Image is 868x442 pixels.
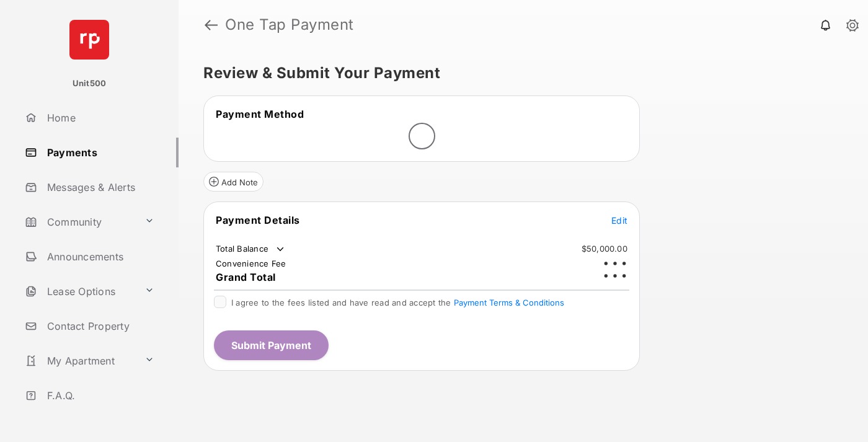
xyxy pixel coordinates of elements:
[203,66,833,81] h5: Review & Submit Your Payment
[69,20,109,60] img: svg+xml;base64,PHN2ZyB4bWxucz0iaHR0cDovL3d3dy53My5vcmcvMjAwMC9zdmciIHdpZHRoPSI2NCIgaGVpZ2h0PSI2NC...
[216,214,300,226] span: Payment Details
[203,172,263,192] button: Add Note
[214,330,329,360] button: Submit Payment
[231,298,564,307] span: I agree to the fees listed and have read and accept the
[216,108,304,120] span: Payment Method
[20,103,179,133] a: Home
[581,243,628,254] td: $50,000.00
[20,172,179,202] a: Messages & Alerts
[215,258,287,269] td: Convenience Fee
[611,214,627,226] button: Edit
[20,381,179,410] a: F.A.Q.
[20,276,139,306] a: Lease Options
[215,243,286,255] td: Total Balance
[216,271,276,283] span: Grand Total
[20,207,139,237] a: Community
[611,215,627,226] span: Edit
[20,138,179,167] a: Payments
[225,17,354,32] strong: One Tap Payment
[20,242,179,272] a: Announcements
[454,298,564,307] button: I agree to the fees listed and have read and accept the
[73,77,107,90] p: Unit500
[20,311,179,341] a: Contact Property
[20,346,139,376] a: My Apartment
